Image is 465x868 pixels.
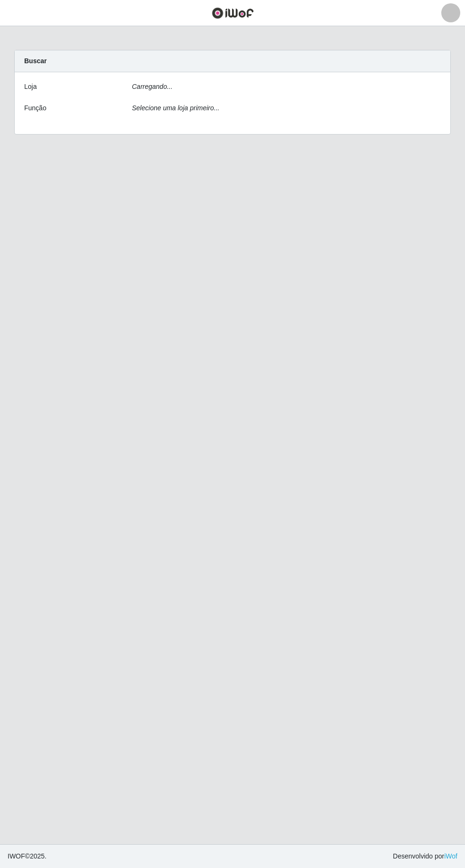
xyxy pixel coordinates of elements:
[132,104,219,112] i: Selecione uma loja primeiro...
[24,103,46,113] label: Função
[212,7,254,19] img: CoreUI Logo
[24,82,37,92] label: Loja
[8,851,46,861] span: © 2025 .
[132,83,173,90] i: Carregando...
[393,851,457,861] span: Desenvolvido por
[24,57,46,65] strong: Buscar
[444,852,457,860] a: iWof
[8,852,25,860] span: IWOF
